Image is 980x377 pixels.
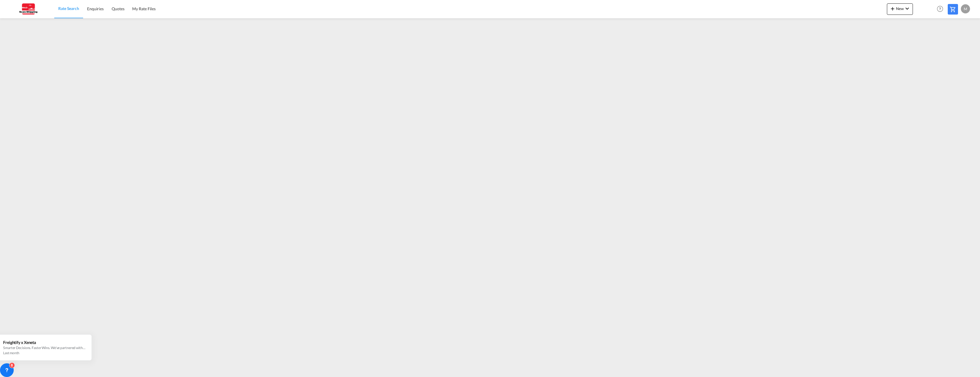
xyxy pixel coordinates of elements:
div: M [961,4,970,13]
span: Quotes [112,6,124,11]
md-icon: icon-plus 400-fg [889,5,896,12]
span: Enquiries [87,6,104,11]
span: New [889,6,911,11]
img: 123b615026f311ee80dabbd30bc9e10f.jpg [9,3,47,15]
span: My Rate Files [132,6,156,11]
span: Help [935,4,945,14]
span: Rate Search [58,6,79,11]
md-icon: icon-chevron-down [904,5,911,12]
div: Help [935,4,948,14]
button: icon-plus 400-fgNewicon-chevron-down [887,3,913,15]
